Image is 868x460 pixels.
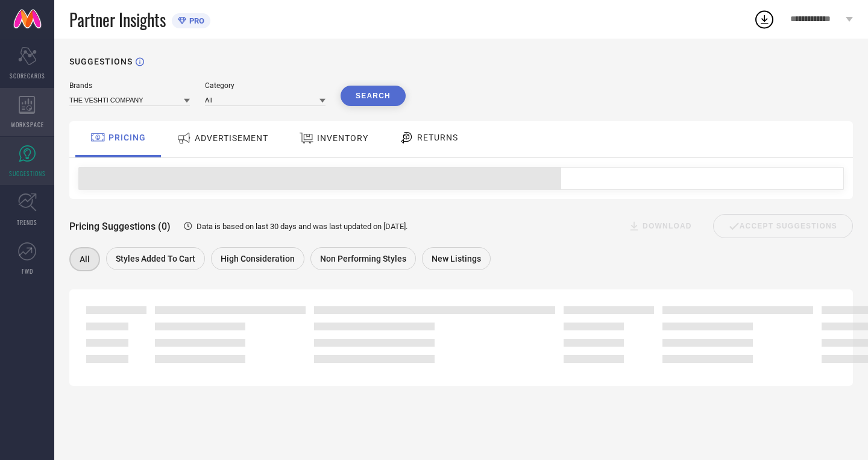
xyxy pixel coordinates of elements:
[22,266,33,276] span: FWD
[195,133,268,143] span: ADVERTISEMENT
[69,81,190,90] div: Brands
[713,214,853,238] div: Accept Suggestions
[753,8,775,30] div: Open download list
[320,254,406,263] span: Non Performing Styles
[417,133,458,142] span: RETURNS
[108,133,146,142] span: PRICING
[116,254,195,263] span: Styles Added To Cart
[69,221,171,232] span: Pricing Suggestions (0)
[205,81,325,90] div: Category
[69,57,133,66] h1: SUGGESTIONS
[197,222,407,231] span: Data is based on last 30 days and was last updated on [DATE] .
[17,218,37,227] span: TRENDS
[432,254,481,263] span: New Listings
[221,254,295,263] span: High Consideration
[9,169,46,178] span: SUGGESTIONS
[186,16,204,25] span: PRO
[69,7,166,32] span: Partner Insights
[317,133,368,143] span: INVENTORY
[80,254,90,264] span: All
[341,86,406,106] button: Search
[11,120,44,129] span: WORKSPACE
[10,71,45,80] span: SCORECARDS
